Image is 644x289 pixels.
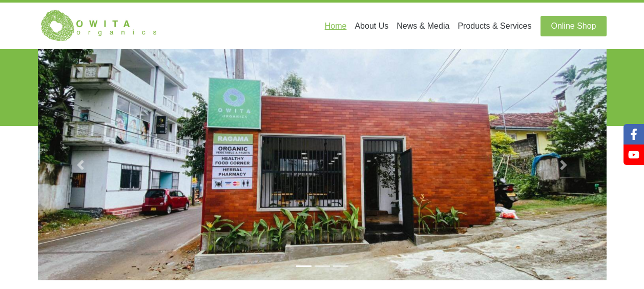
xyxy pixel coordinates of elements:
a: About Us [350,16,392,36]
a: News & Media [392,16,453,36]
a: Home [321,16,351,36]
img: Owita Organics Logo [38,9,161,43]
a: Products & Services [453,16,535,36]
a: Online Shop [541,16,606,36]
